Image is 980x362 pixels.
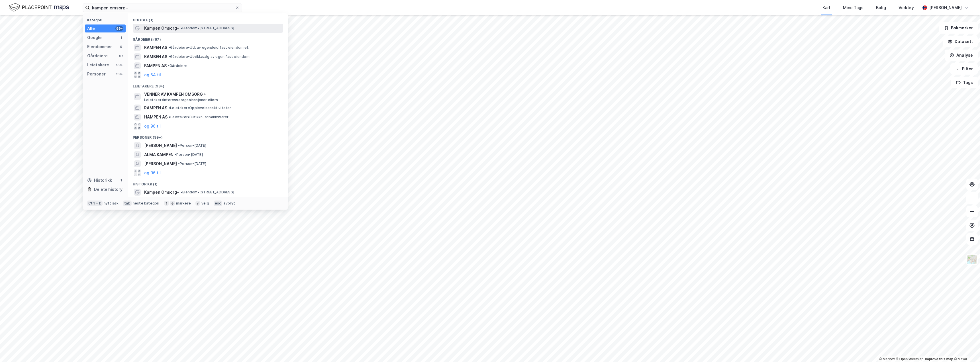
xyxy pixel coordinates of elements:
[87,177,112,184] div: Historikk
[115,72,123,76] div: 99+
[175,152,176,157] span: •
[168,64,187,68] span: Gårdeiere
[214,201,222,206] div: esc
[119,54,123,58] div: 67
[87,25,95,32] div: Alle
[144,151,173,158] span: ALMA KAMPEN
[169,115,228,119] span: Leietaker • Butikkh. tobakksvarer
[144,25,179,32] span: Kampen Omsorg+
[952,335,980,362] div: Kontrollprogram for chat
[144,53,167,60] span: KAMBEN AS
[952,335,980,362] iframe: Chat Widget
[929,4,962,11] div: [PERSON_NAME]
[144,142,177,149] span: [PERSON_NAME]
[967,254,977,265] img: Z
[879,357,895,361] a: Mapbox
[943,36,978,47] button: Datasett
[128,177,288,188] div: Historikk (1)
[168,106,231,110] span: Leietaker • Opplevelsesaktiviteter
[87,43,112,50] div: Eiendommer
[119,35,123,40] div: 1
[94,186,122,193] div: Delete history
[144,189,179,196] span: Kampen Omsorg+
[87,62,109,68] div: Leietakere
[201,201,209,206] div: velg
[90,3,235,12] input: Søk på adresse, matrikkel, gårdeiere, leietakere eller personer
[843,4,863,11] div: Mine Tags
[181,190,182,194] span: •
[144,114,168,120] span: HAMPEN AS
[87,34,102,41] div: Google
[178,161,180,166] span: •
[168,64,170,68] span: •
[87,52,108,59] div: Gårdeiere
[128,79,288,90] div: Leietakere (99+)
[181,190,234,195] span: Eiendom • [STREET_ADDRESS]
[144,71,161,78] button: og 64 til
[181,26,234,30] span: Eiendom • [STREET_ADDRESS]
[925,357,953,361] a: Improve this map
[144,123,161,130] button: og 96 til
[128,13,288,24] div: Google (1)
[168,54,250,59] span: Gårdeiere • Utvikl./salg av egen fast eiendom
[181,26,182,30] span: •
[939,22,978,34] button: Bokmerker
[87,18,126,22] div: Kategori
[87,71,106,77] div: Personer
[176,201,191,206] div: markere
[115,63,123,67] div: 99+
[178,161,206,166] span: Person • [DATE]
[950,63,978,75] button: Filter
[144,44,167,51] span: KAMPEN AS
[175,152,203,157] span: Person • [DATE]
[876,4,886,11] div: Bolig
[951,77,978,88] button: Tags
[87,201,103,206] div: Ctrl + k
[128,131,288,141] div: Personer (99+)
[123,201,132,206] div: tab
[133,201,160,206] div: neste kategori
[178,143,180,148] span: •
[896,357,924,361] a: OpenStreetMap
[168,106,170,110] span: •
[119,44,123,49] div: 0
[223,201,235,206] div: avbryt
[9,3,69,13] img: logo.f888ab2527a4732fd821a326f86c7f29.svg
[144,169,161,176] button: og 96 til
[899,4,914,11] div: Verktøy
[822,4,830,11] div: Kart
[144,105,167,111] span: RAMPEN AS
[945,50,978,61] button: Analyse
[144,98,218,102] span: Leietaker • Interesseorganisasjoner ellers
[168,54,170,59] span: •
[178,143,206,148] span: Person • [DATE]
[144,62,167,69] span: FAMPEN AS
[119,178,123,183] div: 1
[104,201,119,206] div: nytt søk
[169,115,170,119] span: •
[168,45,170,50] span: •
[115,26,123,31] div: 99+
[144,91,281,98] span: VENNER AV KAMPEN OMSORG +
[168,45,249,50] span: Gårdeiere • Utl. av egen/leid fast eiendom el.
[128,33,288,43] div: Gårdeiere (67)
[144,160,177,167] span: [PERSON_NAME]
